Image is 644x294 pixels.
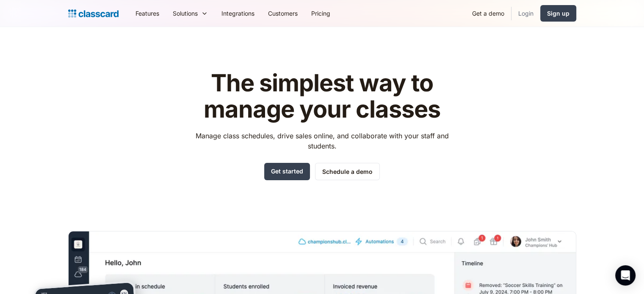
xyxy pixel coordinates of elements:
[540,5,576,22] a: Sign up
[511,4,540,23] a: Login
[264,163,310,180] a: Get started
[547,9,569,18] div: Sign up
[261,4,304,23] a: Customers
[215,4,261,23] a: Integrations
[188,131,456,151] p: Manage class schedules, drive sales online, and collaborate with your staff and students.
[465,4,511,23] a: Get a demo
[304,4,337,23] a: Pricing
[166,4,215,23] div: Solutions
[68,8,119,19] a: home
[615,265,636,286] div: Open Intercom Messenger
[173,9,198,18] div: Solutions
[315,163,380,180] a: Schedule a demo
[129,4,166,23] a: Features
[188,70,456,122] h1: The simplest way to manage your classes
